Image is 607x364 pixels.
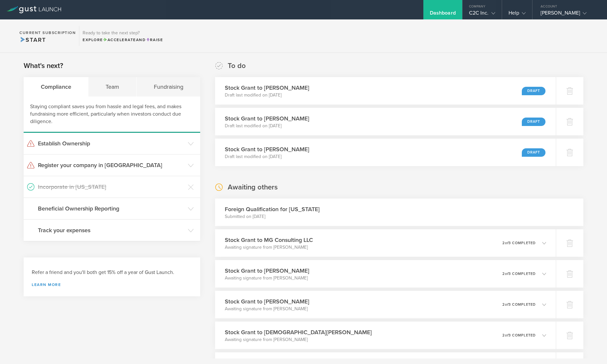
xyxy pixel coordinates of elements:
[38,204,185,213] h3: Beneficial Ownership Reporting
[225,267,309,275] h3: Stock Grant to [PERSON_NAME]
[522,118,545,126] div: Draft
[225,145,309,154] h3: Stock Grant to [PERSON_NAME]
[225,213,320,220] p: Submitted on [DATE]
[83,37,163,43] div: Explore
[225,114,309,123] h3: Stock Grant to [PERSON_NAME]
[38,139,185,148] h3: Establish Ownership
[225,306,309,312] p: Awaiting signature from [PERSON_NAME]
[38,226,185,234] h3: Track your expenses
[522,148,545,157] div: Draft
[228,183,278,192] h2: Awaiting others
[502,241,536,245] p: 2 3 completed
[225,84,309,92] h3: Stock Grant to [PERSON_NAME]
[24,61,63,71] h2: What's next?
[24,77,88,97] div: Compliance
[79,26,166,46] div: Ready to take the next step?ExploreAccelerateandRaise
[24,97,200,133] div: Staying compliant saves you from hassle and legal fees, and makes fundraising more efficient, par...
[19,36,46,43] span: Start
[225,154,309,160] p: Draft last modified on [DATE]
[146,38,163,42] span: Raise
[505,272,509,276] em: of
[215,108,556,135] div: Stock Grant to [PERSON_NAME]Draft last modified on [DATE]Draft
[32,283,192,287] a: Learn more
[215,77,556,105] div: Stock Grant to [PERSON_NAME]Draft last modified on [DATE]Draft
[502,334,536,337] p: 2 3 completed
[228,61,246,71] h2: To do
[430,10,456,19] div: Dashboard
[88,77,136,97] div: Team
[225,236,313,244] h3: Stock Grant to MG Consulting LLC
[225,336,372,343] p: Awaiting signature from [PERSON_NAME]
[509,10,526,19] div: Help
[505,333,509,337] em: of
[225,297,309,306] h3: Stock Grant to [PERSON_NAME]
[505,241,509,245] em: of
[502,272,536,276] p: 2 3 completed
[575,333,607,364] iframe: Chat Widget
[225,275,309,281] p: Awaiting signature from [PERSON_NAME]
[502,303,536,306] p: 2 3 completed
[225,244,313,251] p: Awaiting signature from [PERSON_NAME]
[137,77,200,97] div: Fundraising
[19,31,76,35] h2: Current Subscription
[215,139,556,166] div: Stock Grant to [PERSON_NAME]Draft last modified on [DATE]Draft
[38,183,185,191] h3: Incorporate in [US_STATE]
[225,328,372,336] h3: Stock Grant to [DEMOGRAPHIC_DATA][PERSON_NAME]
[225,92,309,98] p: Draft last modified on [DATE]
[505,302,509,307] em: of
[103,38,136,42] span: Accelerate
[469,10,495,19] div: C2C Inc.
[225,205,320,213] h3: Foreign Qualification for [US_STATE]
[103,38,146,42] span: and
[83,31,163,35] h3: Ready to take the next step?
[522,87,545,95] div: Draft
[541,10,596,19] div: [PERSON_NAME]
[38,161,185,169] h3: Register your company in [GEOGRAPHIC_DATA]
[225,123,309,129] p: Draft last modified on [DATE]
[32,269,192,276] h3: Refer a friend and you'll both get 15% off a year of Gust Launch.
